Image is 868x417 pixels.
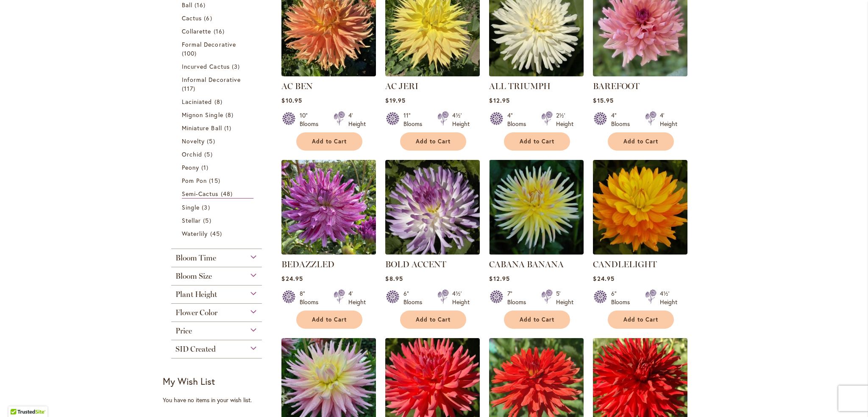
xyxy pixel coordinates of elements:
[195,0,208,9] span: 16
[210,229,224,238] span: 45
[224,123,234,132] span: 1
[385,248,480,256] a: BOLD ACCENT
[556,289,573,306] div: 5' Height
[489,70,584,78] a: ALL TRIUMPH
[182,0,253,9] a: Ball 16
[489,248,584,256] a: CABANA BANANA
[312,138,347,145] span: Add to Cart
[182,203,253,212] a: Single 3
[232,62,242,71] span: 3
[182,176,253,185] a: Pom Pon 15
[201,163,211,172] span: 1
[182,14,202,22] span: Cactus
[416,316,451,323] span: Add to Cart
[207,137,217,146] span: 5
[175,290,217,299] span: Plant Height
[182,1,192,9] span: Ball
[608,132,674,151] button: Add to Cart
[182,229,253,238] a: Waterlily 45
[182,216,201,224] span: Stellar
[608,311,674,329] button: Add to Cart
[163,396,276,404] div: You have no items in your wish list.
[452,289,470,306] div: 4½' Height
[182,14,253,22] a: Cactus 6
[520,316,554,323] span: Add to Cart
[281,160,376,255] img: Bedazzled
[182,163,253,172] a: Peony 1
[182,203,200,211] span: Single
[182,137,253,146] a: Novelty 5
[489,96,509,104] span: $12.95
[348,111,366,128] div: 4' Height
[489,274,509,283] span: $12.95
[182,49,199,58] span: 100
[504,132,570,151] button: Add to Cart
[296,132,362,151] button: Add to Cart
[214,97,225,106] span: 8
[182,40,236,48] span: Formal Decorative
[623,316,658,323] span: Add to Cart
[385,274,403,283] span: $8.95
[507,111,531,128] div: 4" Blooms
[593,248,687,256] a: CANDLELIGHT
[403,289,427,306] div: 6" Blooms
[182,98,212,106] span: Laciniated
[182,84,198,93] span: 117
[504,311,570,329] button: Add to Cart
[182,150,202,158] span: Orchid
[611,111,635,128] div: 4" Blooms
[593,274,614,283] span: $24.95
[209,176,222,185] span: 15
[175,271,212,281] span: Bloom Size
[400,132,466,151] button: Add to Cart
[593,81,640,91] a: BAREFOOT
[385,70,480,78] a: AC Jeri
[400,311,466,329] button: Add to Cart
[300,289,323,306] div: 8" Blooms
[214,27,227,36] span: 16
[221,189,235,198] span: 48
[182,137,205,145] span: Novelty
[507,289,531,306] div: 7" Blooms
[281,96,302,104] span: $10.95
[556,111,573,128] div: 2½' Height
[182,97,253,106] a: Laciniated 8
[182,229,208,238] span: Waterlily
[182,40,253,58] a: Formal Decorative 100
[182,216,253,225] a: Stellar 5
[182,27,253,36] a: Collarette 16
[182,75,253,93] a: Informal Decorative 117
[175,308,217,317] span: Flower Color
[182,190,219,198] span: Semi-Cactus
[225,110,236,119] span: 8
[452,111,470,128] div: 4½' Height
[281,81,313,91] a: AC BEN
[182,189,253,199] a: Semi-Cactus 48
[660,111,677,128] div: 4' Height
[175,344,216,354] span: SID Created
[489,259,564,269] a: CABANA BANANA
[281,274,303,283] span: $24.95
[520,138,554,145] span: Add to Cart
[204,150,214,159] span: 5
[6,387,30,411] iframe: Launch Accessibility Center
[202,203,212,212] span: 3
[296,311,362,329] button: Add to Cart
[281,248,376,256] a: Bedazzled
[385,81,418,91] a: AC JERI
[182,111,223,119] span: Mignon Single
[593,96,613,104] span: $15.95
[593,160,687,255] img: CANDLELIGHT
[175,253,216,263] span: Bloom Time
[385,259,446,269] a: BOLD ACCENT
[385,160,480,255] img: BOLD ACCENT
[182,110,253,119] a: Mignon Single 8
[204,14,214,22] span: 6
[489,81,551,91] a: ALL TRIUMPH
[182,150,253,159] a: Orchid 5
[182,163,199,171] span: Peony
[203,216,213,225] span: 5
[182,123,253,132] a: Miniature Ball 1
[182,124,222,132] span: Miniature Ball
[281,259,334,269] a: BEDAZZLED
